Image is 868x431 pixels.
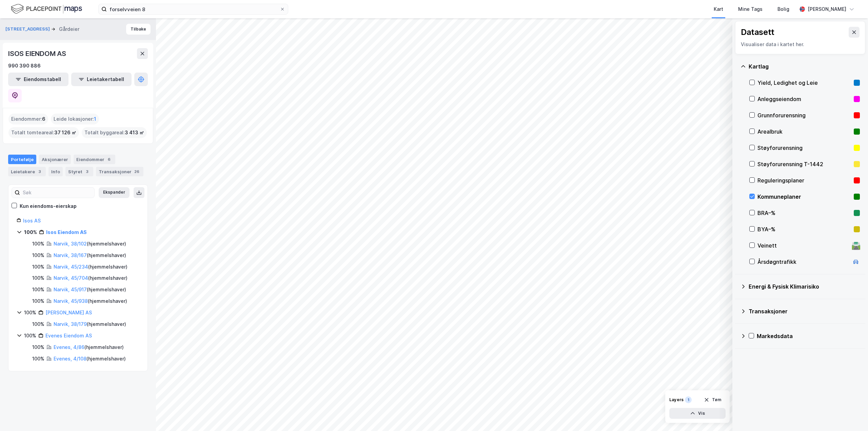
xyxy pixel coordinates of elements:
[8,127,79,138] div: Totalt tomteareal :
[32,251,44,259] div: 100%
[54,343,124,351] div: ( hjemmelshaver )
[39,155,71,164] div: Aksjonærer
[59,25,79,33] div: Gårdeier
[777,5,789,13] div: Bolig
[757,193,851,201] div: Kommuneplaner
[126,24,151,35] button: Tilbake
[51,114,99,124] div: Leide lokasjoner :
[32,355,44,363] div: 100%
[106,156,113,163] div: 6
[32,343,44,351] div: 100%
[32,297,44,305] div: 100%
[94,115,96,123] span: 1
[32,274,44,282] div: 100%
[8,73,68,86] button: Eiendomstabell
[8,167,46,176] div: Leietakere
[24,332,36,340] div: 100%
[54,321,87,327] a: Narvik, 38/179
[8,48,67,59] div: ISOS EIENDOM AS
[5,26,51,33] button: [STREET_ADDRESS]
[8,62,41,70] div: 990 390 886
[54,240,126,248] div: ( hjemmelshaver )
[834,398,868,431] iframe: Chat Widget
[757,176,851,184] div: Reguleringsplaner
[71,73,132,86] button: Leietakertabell
[757,225,851,233] div: BYA–%
[669,408,726,419] button: Vis
[54,252,87,258] a: Narvik, 38/167
[32,263,44,271] div: 100%
[54,129,76,137] span: 37 126 ㎡
[42,115,45,123] span: 6
[54,274,127,282] div: ( hjemmelshaver )
[749,282,860,291] div: Energi & Fysisk Klimarisiko
[54,241,87,247] a: Narvik, 38/102
[54,287,87,292] a: Narvik, 45/917
[741,40,860,48] div: Visualiser data i kartet her.
[757,332,860,340] div: Markedsdata
[714,5,723,13] div: Kart
[54,286,126,294] div: ( hjemmelshaver )
[808,5,846,13] div: [PERSON_NAME]
[54,356,86,361] a: Evenes, 4/108
[54,275,88,281] a: Narvik, 45/704
[54,320,126,328] div: ( hjemmelshaver )
[54,264,88,270] a: Narvik, 45/234
[757,79,851,87] div: Yield, Ledighet og Leie
[685,396,692,403] div: 1
[24,228,37,236] div: 100%
[757,111,851,119] div: Grunnforurensning
[54,355,126,363] div: ( hjemmelshaver )
[65,167,93,176] div: Styret
[96,167,143,176] div: Transaksjoner
[749,307,860,315] div: Transaksjoner
[133,168,141,175] div: 26
[8,155,36,164] div: Portefølje
[757,144,851,152] div: Støyforurensning
[669,397,684,403] div: Layers
[82,127,147,138] div: Totalt byggareal :
[738,5,763,13] div: Mine Tags
[757,95,851,103] div: Anleggseiendom
[757,160,851,168] div: Støyforurensning T-1442
[8,114,48,124] div: Eiendommer :
[54,263,127,271] div: ( hjemmelshaver )
[741,27,774,38] div: Datasett
[32,320,44,328] div: 100%
[834,398,868,431] div: Kontrollprogram for chat
[20,188,94,198] input: Søk
[84,168,91,175] div: 3
[125,129,144,137] span: 3 413 ㎡
[54,298,88,304] a: Narvik, 45/938
[23,218,41,223] a: Isos AS
[699,394,726,405] button: Tøm
[757,209,851,217] div: BRA–%
[36,168,43,175] div: 3
[54,344,84,350] a: Evenes, 4/86
[99,187,130,198] button: Ekspander
[11,3,82,15] img: logo.f888ab2527a4732fd821a326f86c7f29.svg
[54,297,127,305] div: ( hjemmelshaver )
[107,4,280,14] input: Søk på adresse, matrikkel, gårdeiere, leietakere eller personer
[757,241,849,250] div: Veinett
[46,229,87,235] a: Isos Eiendom AS
[24,309,36,317] div: 100%
[45,310,92,315] a: [PERSON_NAME] AS
[48,167,63,176] div: Info
[20,202,77,210] div: Kun eiendoms-eierskap
[851,241,861,250] div: 🛣️
[32,240,44,248] div: 100%
[54,251,126,259] div: ( hjemmelshaver )
[757,128,851,136] div: Arealbruk
[32,286,44,294] div: 100%
[757,258,849,266] div: Årsdøgntrafikk
[749,62,860,71] div: Kartlag
[45,333,92,338] a: Evenes Eiendom AS
[74,155,115,164] div: Eiendommer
